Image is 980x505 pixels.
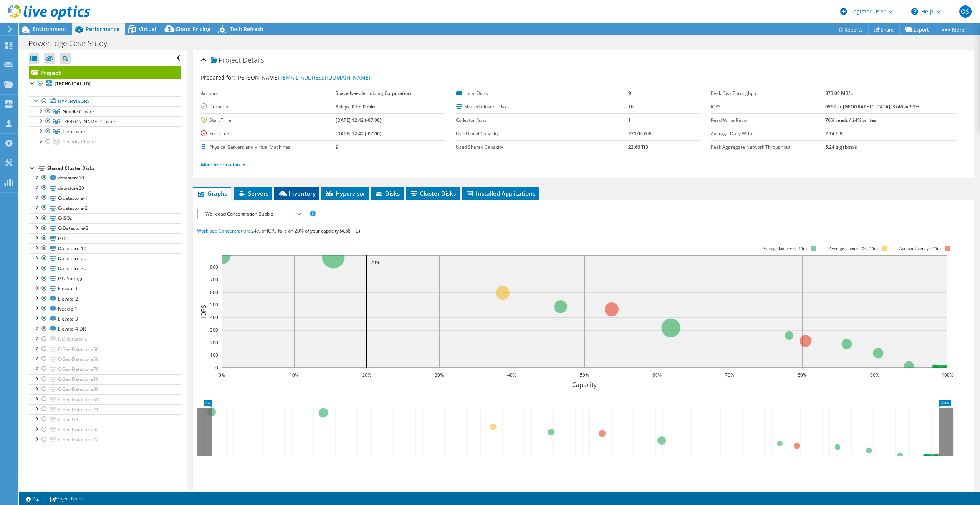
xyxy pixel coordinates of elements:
a: C-Sec-Datastore62 [29,425,181,435]
a: Elevate-3 [29,314,181,324]
a: C-Sec-Datastore71 [29,404,181,414]
span: Needle Cluster [63,108,94,115]
a: C-Sec-Datastore60 [29,354,181,364]
span: Cloud Pricing [175,25,210,33]
label: Local Disks [456,90,628,97]
span: Disks [375,189,400,197]
b: 3 days, 0 hr, 0 min [336,103,375,110]
label: Peak Aggregate Network Throughput [711,143,825,151]
span: OS [959,5,972,18]
span: [PERSON_NAME]-Cluster [63,118,116,125]
a: Project [29,66,181,79]
span: [PERSON_NAME], [236,74,371,81]
a: datastore10 [29,173,181,183]
a: Reports [832,23,869,35]
text: 600 [210,289,218,296]
b: 76% reads / 24% writes [825,117,876,123]
label: Duration [201,103,336,111]
a: ISO datastore [29,334,181,344]
text: 700 [210,276,218,283]
a: C-Datastore-3 [29,223,181,233]
h1: PowerEdge Case Study [25,39,119,48]
a: Datastore-10 [29,243,181,253]
label: Average Daily Write [711,130,825,138]
a: 2 [21,494,45,503]
text: 0 [215,364,218,371]
a: C-datastore-2 [29,203,181,213]
a: Elevate-2 [29,294,181,304]
a: ISOs [29,233,181,243]
label: Read/Write Ratio [711,116,825,124]
a: C-Sec-Datastore50 [29,344,181,354]
a: Project Notes [44,494,89,503]
a: Datastore-30 [29,264,181,274]
a: C-Sec-Datastore10 [29,374,181,384]
a: Hypervisors [29,96,181,106]
a: Datastore-20 [29,253,181,263]
b: 6962 at [GEOGRAPHIC_DATA], 3746 at 95% [825,103,919,110]
span: Performance [86,25,119,33]
label: Shared Cluster Disks [456,103,628,111]
label: Start Time [201,116,336,124]
label: IOPS [711,103,825,111]
label: Prepared for: [201,74,235,81]
a: Security Cluster [29,137,181,147]
a: C-Sec-DR [29,414,181,424]
div: Shared Cluster Disks [47,164,181,173]
b: 373.00 MB/s [825,90,853,96]
span: Virtual [139,25,156,33]
span: Project [211,56,241,64]
span: Environment [33,25,66,33]
a: C-Sec-Datastore80 [29,384,181,394]
a: Export [899,23,935,35]
span: Servers [238,189,268,197]
text: 20% [362,372,371,378]
a: Needle Cluster [29,106,181,116]
b: 9 [628,90,631,96]
text: 70% [725,372,734,378]
a: More [935,23,970,35]
span: Hypervisor [325,189,365,197]
a: C-Sec-Datastore61 [29,394,181,404]
a: Tiercluster [29,126,181,136]
label: Account [201,90,336,97]
label: Used Shared Capacity [456,143,628,151]
a: C-ISOs [29,213,181,223]
a: More Information [201,161,246,168]
svg: \n [911,8,918,15]
label: End Time [201,130,336,138]
text: 60% [652,372,662,378]
b: 2.14 TiB [825,130,843,137]
a: Taylor-Cluster [29,116,181,126]
span: Graphs [197,189,227,197]
text: IOPS [199,305,208,318]
b: 5.24 gigabits/s [825,144,857,150]
text: 20% [371,259,380,266]
a: Elevate-4-DR [29,324,181,334]
text: 100% [941,372,953,378]
text: 50% [580,372,589,378]
a: Needle-1 [29,304,181,314]
span: Cluster Disks [409,189,456,197]
text: Capacity [572,380,597,389]
text: 0% [218,372,225,378]
label: Used Local Capacity [456,130,628,138]
span: Workload Concentration: [197,228,250,234]
a: [EMAIL_ADDRESS][DOMAIN_NAME] [281,74,371,81]
text: 400 [210,314,218,321]
tspan: Average latency <=10ms [762,246,808,251]
text: 40% [507,372,516,378]
b: 22.66 TiB [628,144,648,150]
a: datastore20 [29,183,181,193]
text: 800 [210,264,218,270]
b: Space Needle Holding Corporation [336,90,411,96]
span: Tiercluster [63,128,86,135]
span: 24% of IOPS falls on 20% of your capacity (4.58 TiB) [251,228,360,234]
label: Collector Runs [456,116,628,124]
a: [TECHNICAL_ID] [29,79,181,89]
span: Security Cluster [63,138,96,145]
a: Elevate-1 [29,284,181,294]
span: Tech Refresh [230,25,263,33]
b: 1 [628,117,631,123]
b: [DATE] 12:42 (-07:00) [336,117,381,123]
